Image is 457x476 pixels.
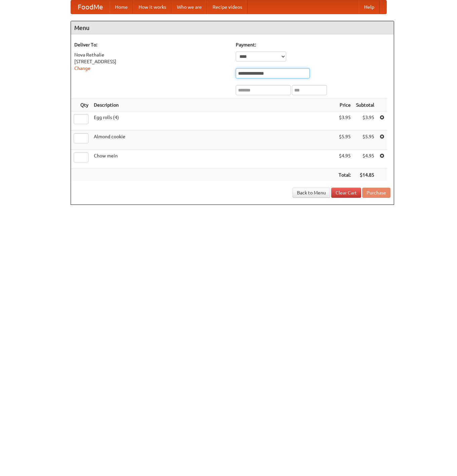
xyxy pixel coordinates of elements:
td: Chow mein [91,150,336,169]
td: $5.95 [336,131,353,150]
th: Description [91,99,336,111]
th: Total: [336,169,353,181]
th: $14.85 [353,169,377,181]
td: $5.95 [353,131,377,150]
td: Almond cookie [91,131,336,150]
th: Subtotal [353,99,377,111]
a: Help [359,0,380,14]
a: How it works [133,0,172,14]
td: $4.95 [336,150,353,169]
td: $4.95 [353,150,377,169]
th: Qty [71,99,91,111]
a: Change [74,66,90,71]
a: Recipe videos [207,0,247,14]
a: FoodMe [71,0,110,14]
h4: Menu [71,21,394,35]
a: Home [110,0,133,14]
a: Clear Cart [331,188,361,198]
div: Nova Rethalie [74,51,229,58]
a: Who we are [172,0,207,14]
h5: Payment: [236,41,390,48]
td: Egg rolls (4) [91,111,336,131]
td: $3.95 [336,111,353,131]
h5: Deliver To: [74,41,229,48]
th: Price [336,99,353,111]
a: Back to Menu [293,188,330,198]
button: Purchase [362,188,390,198]
div: [STREET_ADDRESS] [74,58,229,65]
td: $3.95 [353,111,377,131]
